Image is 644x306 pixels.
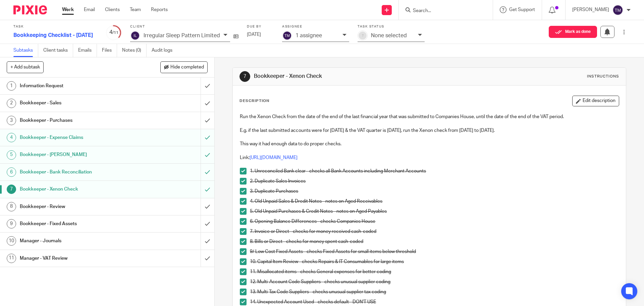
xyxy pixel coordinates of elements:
[78,44,97,57] a: Emails
[247,24,274,29] label: Due by
[296,33,322,39] p: 1 assignee
[250,188,619,195] p: 3. Duplicate Purchases
[7,254,16,263] div: 11
[122,44,147,57] a: Notes (0)
[7,150,16,160] div: 5
[7,116,16,125] div: 3
[572,6,609,13] p: [PERSON_NAME]
[240,127,619,134] p: E.g. if the last submitted accounts were for [DATE] & the VAT quarter is [DATE], run the Xenon ch...
[62,6,74,13] a: Work
[250,198,619,205] p: 4. Old Unpaid Sales & Dredit Notes - notes on Aged Receivables
[13,44,38,57] a: Subtasks
[7,219,16,228] div: 9
[250,218,619,225] p: 6. Opening Balance Differences - checks Companies House
[106,29,122,36] div: 4
[250,168,619,174] p: 1. Unreconciled Bank clear - checks all Bank Accounts including Merchant Accounts
[7,167,16,177] div: 6
[130,24,238,29] label: Client
[250,208,619,215] p: 5. Old Unpaid Purchases & Credit Notes - notes on Aged Payables
[612,5,623,15] img: svg%3E
[130,6,141,13] a: Team
[7,202,16,211] div: 8
[20,219,136,229] h1: Bookkeeper - Fixed Assets
[7,185,16,194] div: 7
[549,26,597,38] button: Mark as done
[587,74,619,79] div: Instructions
[282,31,292,41] img: svg%3E
[240,141,619,147] p: This way it had enough data to do proper checks.
[250,258,619,265] p: 10. Capital Item Review - checks Repairs & IT Consumables for large items
[572,96,619,106] button: Edit description
[359,32,367,40] div: ?
[84,6,95,13] a: Email
[105,6,120,13] a: Clients
[20,184,136,194] h1: Bookkeeper - Xenon Check
[20,150,136,160] h1: Bookkeeper - [PERSON_NAME]
[412,8,473,14] input: Search
[112,31,118,35] small: /11
[250,299,619,305] p: 14. Unexpected Account Used - checks default - DON'T USE
[250,278,619,285] p: 12. Multi-Account Code Suppliers - checks unusual supplier coding
[20,253,136,263] h1: Manager - VAT Review
[152,44,177,57] a: Audit logs
[20,81,136,91] h1: Information Request
[13,24,97,29] label: Task
[239,71,250,82] div: 7
[250,178,619,185] p: 2. Duplicate Sales Invoices
[160,61,208,73] button: Hide completed
[250,268,619,275] p: 11. Misallocated items - checks General expenses for better coding
[247,32,261,37] span: [DATE]
[20,115,136,125] h1: Bookkeeper - Purchases
[371,33,407,39] p: None selected
[240,113,619,120] p: Run the Xenon Check from the date of the end of the last financial year that was submitted to Com...
[151,6,168,13] a: Reports
[20,202,136,212] h1: Bookkeeper - Review
[170,65,204,70] span: Hide completed
[282,24,349,29] label: Assignee
[20,133,136,143] h1: Bookkeeper - Expense Claims
[7,61,44,73] button: + Add subtask
[250,238,619,245] p: 8. Bills or Direct - checks for money spent cash-coded
[254,73,444,80] h1: Bookkeeper - Xenon Check
[144,33,220,39] p: Irregular Sleep Pattern Limited
[43,44,73,57] a: Client tasks
[565,30,591,34] span: Mark as done
[7,133,16,142] div: 4
[358,24,425,29] label: Task status
[240,154,619,161] p: Link:
[7,236,16,246] div: 10
[102,44,117,57] a: Files
[20,98,136,108] h1: Bookkeeper - Sales
[20,236,136,246] h1: Manager - Journals
[13,5,47,14] img: Pixie
[250,289,619,295] p: 13. Multi-Tax Code Suppliers - checks unusual supplier tax coding
[7,99,16,108] div: 2
[250,248,619,255] p: 9/ Low Cost Fixed Assets - checks Fixed Assets for small items below threshold
[130,31,140,41] img: svg%3E
[239,98,269,104] p: Description
[7,81,16,91] div: 1
[20,167,136,177] h1: Bookkeeper - Bank Reconciliation
[509,7,535,12] span: Get Support
[250,228,619,235] p: 7. Invoice or Direct - checks for money received cash-coded
[250,155,298,160] a: [URL][DOMAIN_NAME]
